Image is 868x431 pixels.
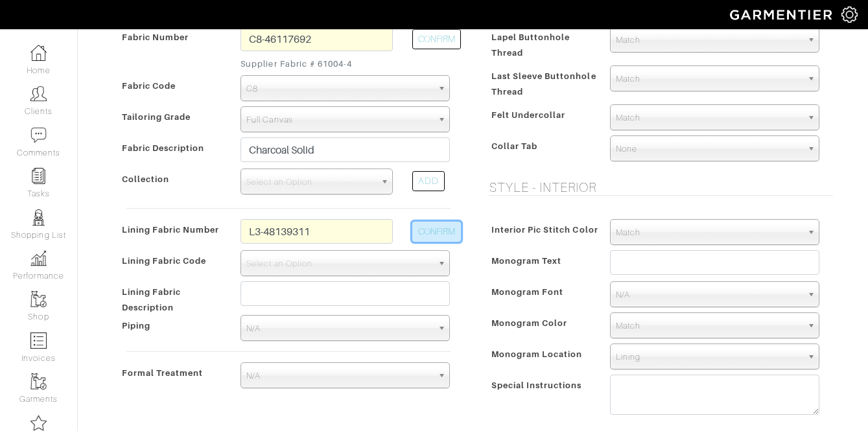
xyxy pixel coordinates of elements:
span: N/A [616,282,802,308]
span: Collar Tab [491,137,538,156]
span: Tailoring Grade [122,108,191,126]
img: garments-icon-b7da505a4dc4fd61783c78ac3ca0ef83fa9d6f193b1c9dc38574b1d14d53ca28.png [30,373,47,390]
span: Fabric Code [122,76,176,95]
button: CONFIRM [412,222,461,242]
span: Match [616,220,802,246]
span: Special Instructions [491,376,582,395]
span: Fabric Number [122,28,189,47]
span: Select an Option [246,251,432,277]
img: garments-icon-b7da505a4dc4fd61783c78ac3ca0ef83fa9d6f193b1c9dc38574b1d14d53ca28.png [30,291,47,307]
span: Monogram Text [491,251,562,270]
span: Piping [122,316,150,335]
span: Last Sleeve Buttonhole Thread [491,67,596,101]
img: clients-icon-6bae9207a08558b7cb47a8932f037763ab4055f8c8b6bfacd5dc20c3e0201464.png [30,86,47,102]
span: Lining Fabric Code [122,251,207,270]
span: Interior Pic Stitch Color [491,220,598,239]
span: Formal Treatment [122,364,204,382]
span: N/A [246,316,432,342]
span: Match [616,66,802,92]
span: N/A [246,363,432,389]
img: gear-icon-white-bd11855cb880d31180b6d7d6211b90ccbf57a29d726f0c71d8c61bd08dd39cc2.png [841,6,858,23]
img: garmentier-logo-header-white-b43fb05a5012e4ada735d5af1a66efaba907eab6374d6393d1fbf88cb4ef424d.png [723,3,841,26]
span: None [616,136,802,162]
small: Supplier Fabric # 61004-4 [240,58,393,70]
span: Match [616,313,802,339]
span: Felt Undercollar [491,106,566,124]
img: stylists-icon-eb353228a002819b7ec25b43dbf5f0378dd9e0616d9560372ff212230b889e62.png [30,209,47,226]
span: C8 [246,76,432,102]
span: Match [616,105,802,131]
span: Fabric Description [122,139,205,157]
span: Lining [616,344,802,370]
span: Monogram Color [491,314,568,332]
img: comment-icon-a0a6a9ef722e966f86d9cbdc48e553b5cf19dbc54f86b18d962a5391bc8f6eb6.png [30,127,47,143]
img: orders-icon-0abe47150d42831381b5fb84f609e132dff9fe21cb692f30cb5eec754e2cba89.png [30,332,47,349]
span: Monogram Location [491,345,583,364]
img: reminder-icon-8004d30b9f0a5d33ae49ab947aed9ed385cf756f9e5892f1edd6e32f2345188e.png [30,168,47,184]
span: Match [616,27,802,53]
span: Select an Option [246,169,375,195]
span: Full Canvas [246,107,432,133]
span: Lapel Buttonhole Thread [491,28,570,62]
img: dashboard-icon-dbcd8f5a0b271acd01030246c82b418ddd0df26cd7fceb0bd07c9910d44c42f6.png [30,45,47,61]
span: Collection [122,170,170,189]
span: Lining Fabric Description [122,283,182,317]
div: ADD [412,171,445,191]
h5: Style - Interior [489,180,833,195]
img: companies-icon-14a0f246c7e91f24465de634b560f0151b0cc5c9ce11af5fac52e6d7d6371812.png [30,415,47,431]
button: CONFIRM [412,29,461,49]
span: Monogram Font [491,283,564,301]
span: Lining Fabric Number [122,220,220,239]
img: graph-8b7af3c665d003b59727f371ae50e7771705bf0c487971e6e97d053d13c5068d.png [30,250,47,266]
